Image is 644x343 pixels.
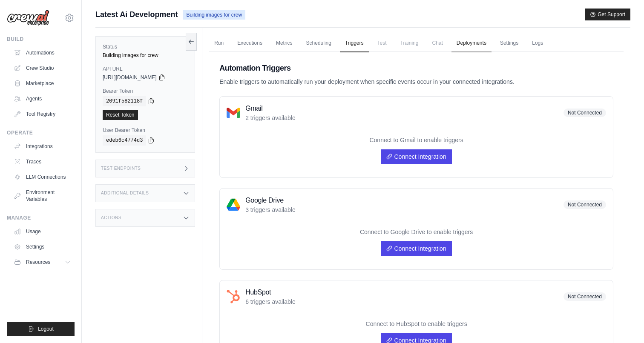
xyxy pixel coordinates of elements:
[245,114,296,122] p: 2 triggers available
[245,195,296,206] h3: Google Drive
[451,34,492,52] a: Deployments
[395,34,424,51] span: Training is not available until the deployment is complete
[232,34,267,52] a: Executions
[7,10,49,26] img: Logo
[103,66,188,72] label: API URL
[10,77,75,90] a: Marketplace
[103,74,157,81] span: [URL][DOMAIN_NAME]
[245,103,296,114] h3: Gmail
[245,206,296,214] p: 3 triggers available
[245,287,296,297] h3: HubSpot
[301,34,336,52] a: Scheduling
[227,198,240,212] img: Google Drive
[527,34,548,52] a: Logs
[183,10,245,20] span: Building images for crew
[10,107,75,121] a: Tool Registry
[10,155,75,169] a: Traces
[103,135,146,146] code: edeb6c4774d3
[227,136,606,144] p: Connect to Gmail to enable triggers
[103,127,188,134] label: User Bearer Token
[10,240,75,254] a: Settings
[101,191,149,196] h3: Additional Details
[38,326,54,332] span: Logout
[103,88,188,94] label: Bearer Token
[209,34,229,52] a: Run
[219,62,613,74] h2: Automation Triggers
[227,320,606,328] p: Connect to HubSpot to enable triggers
[219,77,613,86] p: Enable triggers to automatically run your deployment when specific events occur in your connected...
[103,96,146,106] code: 2091f582118f
[7,322,75,336] button: Logout
[10,186,75,206] a: Environment Variables
[10,46,75,60] a: Automations
[103,43,188,50] label: Status
[381,149,451,164] a: Connect Integration
[563,292,606,301] span: Not Connected
[227,228,606,236] p: Connect to Google Drive to enable triggers
[245,297,296,306] p: 6 triggers available
[7,129,75,136] div: Operate
[10,225,75,238] a: Usage
[101,166,141,171] h3: Test Endpoints
[7,36,75,43] div: Build
[95,9,178,20] span: Latest Ai Development
[601,302,644,343] iframe: Chat Widget
[10,140,75,153] a: Integrations
[372,34,392,51] span: Test
[601,302,644,343] div: Виджет чата
[271,34,298,52] a: Metrics
[381,241,451,256] a: Connect Integration
[10,255,75,269] button: Resources
[563,109,606,117] span: Not Connected
[495,34,523,52] a: Settings
[10,61,75,75] a: Crew Studio
[227,106,240,120] img: Gmail
[10,92,75,106] a: Agents
[227,290,240,303] img: HubSpot
[26,259,50,266] span: Resources
[101,215,121,220] h3: Actions
[103,110,138,120] a: Reset Token
[10,170,75,184] a: LLM Connections
[585,9,630,20] button: Get Support
[340,34,369,52] a: Triggers
[103,52,188,59] div: Building images for crew
[7,214,75,221] div: Manage
[563,200,606,209] span: Not Connected
[427,34,448,51] span: Chat is not available until the deployment is complete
